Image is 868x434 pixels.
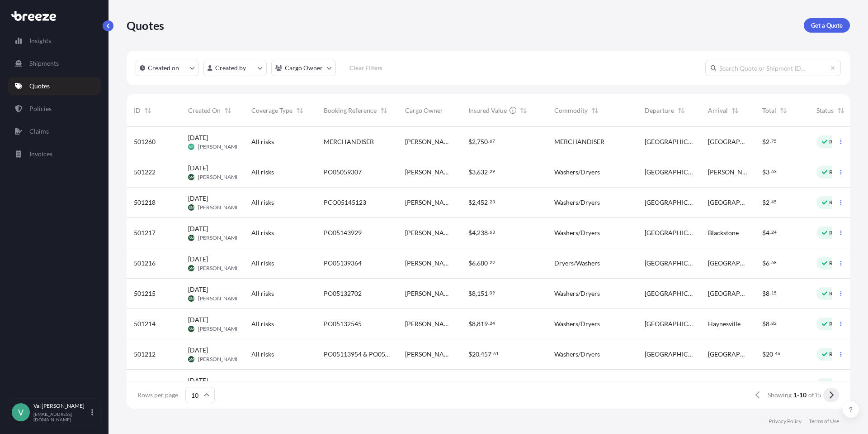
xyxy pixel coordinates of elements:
span: Commodity [554,106,588,115]
span: [DATE] [188,133,208,142]
span: 29 [490,170,495,173]
p: Get a Quote [811,21,843,30]
span: [GEOGRAPHIC_DATA] [708,198,748,207]
span: Haynesville [708,319,741,328]
span: , [476,139,477,145]
span: [PERSON_NAME] [708,168,748,177]
span: Showing [768,391,792,400]
span: Washers/Dryers [554,228,600,237]
span: 68 [771,261,777,264]
span: SM [189,233,194,242]
span: PO05139364 [324,259,362,268]
button: Sort [676,105,687,116]
button: Sort [730,105,741,116]
span: [GEOGRAPHIC_DATA] [708,259,748,268]
span: 457 [481,351,491,357]
p: Insights [29,36,51,45]
button: Sort [222,105,233,116]
span: [GEOGRAPHIC_DATA] [708,289,748,298]
a: Shipments [8,54,101,72]
span: PO05113954 & PO05146021-1 [324,350,391,359]
span: . [770,291,771,294]
span: 2 [472,139,476,145]
span: 15 [771,291,777,294]
span: Washers/Dryers [554,289,600,298]
span: $ [468,230,472,236]
span: . [488,200,489,203]
span: Insured Value [468,106,507,115]
span: SM [189,173,194,182]
button: createdOn Filter options [136,60,199,76]
span: Washers/Dryers [554,168,600,177]
span: , [476,169,477,175]
span: [PERSON_NAME] Logistics [405,168,454,177]
button: Sort [518,105,529,116]
a: Privacy Policy [769,418,802,425]
span: $ [762,351,766,357]
button: Clear Filters [340,61,391,75]
span: $ [762,230,766,236]
span: 238 [477,230,488,236]
span: Departure [645,106,674,115]
span: Booking Reference [324,106,377,115]
span: Arrival [708,106,728,115]
span: [PERSON_NAME] [198,356,241,363]
span: SM [189,203,194,212]
p: Clear Filters [349,63,382,72]
span: Rows per page [137,391,178,400]
a: Claims [8,122,101,140]
span: $ [762,199,766,206]
span: Washers/Dryers [554,350,600,359]
p: Created by [215,63,246,72]
span: [GEOGRAPHIC_DATA] [645,228,693,237]
p: Ready [829,199,844,206]
span: 24 [771,231,777,234]
p: Shipments [29,59,59,68]
span: [PERSON_NAME] Logistics [405,350,454,359]
p: Quotes [127,18,164,33]
p: Ready [829,229,844,236]
span: $ [762,290,766,297]
button: Sort [590,105,600,116]
span: . [770,261,771,264]
span: $ [468,260,472,266]
span: PO05143929 [324,228,362,237]
span: [PERSON_NAME] Logistics [405,198,454,207]
span: All risks [251,137,274,146]
span: 22 [490,261,495,264]
span: SM [189,355,194,364]
span: , [476,290,477,297]
span: 632 [477,169,488,175]
span: [PERSON_NAME] Logistics [405,289,454,298]
p: Invoices [29,149,52,159]
button: Sort [378,105,389,116]
span: [GEOGRAPHIC_DATA] [645,319,693,328]
span: [DATE] [188,164,208,173]
span: ID [134,106,141,115]
span: VR [189,142,193,151]
span: . [488,231,489,234]
span: All risks [251,198,274,207]
span: Created On [188,106,221,115]
span: [PERSON_NAME] [198,265,241,272]
span: 63 [490,231,495,234]
span: GLW [324,380,337,389]
span: [PERSON_NAME] [198,174,241,181]
p: Ready [829,351,844,358]
span: $ [762,321,766,327]
span: REFRIGERATED SELF-SERVICE CASE [554,380,630,389]
span: Cargo Owner [405,106,443,115]
span: . [488,261,489,264]
span: PO05132545 [324,319,362,328]
span: [PERSON_NAME] [198,234,241,241]
p: Ready [829,260,844,267]
span: SM [189,324,194,333]
span: [PERSON_NAME] Logistics [405,259,454,268]
span: [PERSON_NAME] Logistics [405,380,454,389]
span: Total [762,106,776,115]
button: Sort [142,105,153,116]
p: [EMAIL_ADDRESS][DOMAIN_NAME] [33,411,90,422]
span: [GEOGRAPHIC_DATA] [708,350,748,359]
span: $ [468,199,472,206]
span: 3 [766,169,769,175]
